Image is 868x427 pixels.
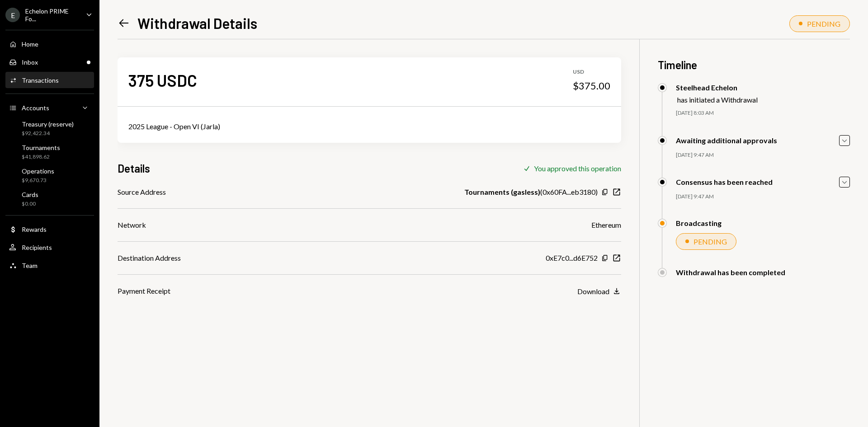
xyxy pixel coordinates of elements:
[22,225,47,233] div: Rewards
[5,164,94,186] a: Operations$9,670.73
[5,117,94,139] a: Treasury (reserve)$92,422.34
[676,219,722,227] div: Broadcasting
[22,40,38,48] div: Home
[137,14,257,32] h1: Withdrawal Details
[118,253,181,263] div: Destination Address
[118,220,146,230] div: Network
[22,262,38,269] div: Team
[5,54,94,70] a: Inbox
[22,153,60,161] div: $41,898.62
[128,121,610,132] div: 2025 League - Open VI (Jarla)
[22,76,59,84] div: Transactions
[22,58,38,66] div: Inbox
[577,286,621,296] button: Download
[22,191,38,198] div: Cards
[22,177,54,184] div: $9,670.73
[25,7,79,23] div: Echelon PRIME Fo...
[5,72,94,88] a: Transactions
[5,36,94,52] a: Home
[128,70,197,90] div: 375 USDC
[5,188,94,210] a: Cards$0.00
[676,136,777,145] div: Awaiting additional approvals
[676,193,850,201] div: [DATE] 9:47 AM
[464,187,598,197] div: ( 0x60FA...eb3180 )
[22,244,52,251] div: Recipients
[676,178,773,186] div: Consensus has been reached
[5,257,94,273] a: Team
[676,83,758,92] div: Steelhead Echelon
[22,200,38,208] div: $0.00
[693,237,727,246] div: PENDING
[676,151,850,159] div: [DATE] 9:47 AM
[5,99,94,116] a: Accounts
[591,220,621,230] div: Ethereum
[807,19,840,28] div: PENDING
[546,253,598,263] div: 0xE7c0...d6E752
[534,164,621,173] div: You approved this operation
[5,141,94,163] a: Tournaments$41,898.62
[118,187,166,197] div: Source Address
[118,286,170,296] div: Payment Receipt
[22,120,74,128] div: Treasury (reserve)
[676,268,785,277] div: Withdrawal has been completed
[676,109,850,117] div: [DATE] 8:03 AM
[658,57,850,72] h3: Timeline
[677,95,758,104] div: has initiated a Withdrawal
[22,144,60,151] div: Tournaments
[573,80,610,92] div: $375.00
[577,287,609,296] div: Download
[118,161,150,176] h3: Details
[464,187,540,197] b: Tournaments (gasless)
[5,8,20,22] div: E
[5,239,94,255] a: Recipients
[22,130,74,137] div: $92,422.34
[22,167,54,175] div: Operations
[5,221,94,237] a: Rewards
[22,104,49,112] div: Accounts
[573,68,610,76] div: USD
